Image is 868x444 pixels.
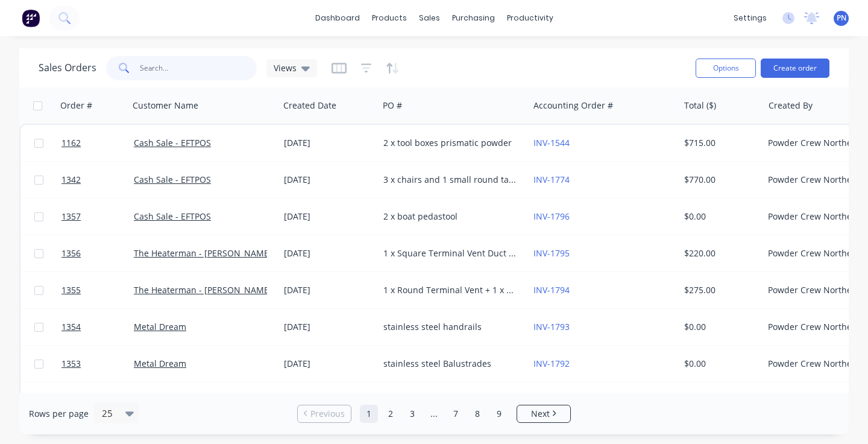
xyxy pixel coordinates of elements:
[533,100,613,112] div: Accounting Order #
[533,137,570,148] a: INV-1544
[61,174,81,186] span: 1342
[61,137,81,149] span: 1162
[309,9,366,27] a: dashboard
[490,405,508,423] a: Page 9
[533,174,570,185] a: INV-1774
[61,272,134,308] a: 1355
[284,321,374,333] div: [DATE]
[284,358,374,370] div: [DATE]
[284,137,374,149] div: [DATE]
[684,358,755,370] div: $0.00
[501,9,559,27] div: productivity
[61,198,134,235] a: 1357
[134,358,186,369] a: Metal Dream
[360,405,378,423] a: Page 1 is your current page
[446,9,501,27] div: purchasing
[684,247,755,259] div: $220.00
[383,100,402,112] div: PO #
[310,408,345,420] span: Previous
[837,13,846,24] span: PN
[684,100,716,112] div: Total ($)
[61,309,134,345] a: 1354
[298,408,351,420] a: Previous page
[696,59,756,78] button: Options
[533,211,570,222] a: INV-1796
[134,284,342,296] a: The Heaterman - [PERSON_NAME]/[PERSON_NAME]
[134,137,211,148] a: Cash Sale - EFTPOS
[383,137,517,149] div: 2 x tool boxes prismatic powder
[284,211,374,223] div: [DATE]
[413,9,446,27] div: sales
[61,346,134,382] a: 1353
[283,100,336,112] div: Created Date
[517,408,570,420] a: Next page
[447,405,465,423] a: Page 7
[61,125,134,161] a: 1162
[383,247,517,259] div: 1 x Square Terminal Vent Duct End - POWDERCOAT - LEXICON QTR
[284,174,374,186] div: [DATE]
[61,162,134,198] a: 1342
[133,100,198,112] div: Customer Name
[425,405,443,423] a: Jump forward
[684,321,755,333] div: $0.00
[761,59,829,78] button: Create order
[684,137,755,149] div: $715.00
[533,321,570,332] a: INV-1793
[366,9,413,27] div: products
[61,211,81,223] span: 1357
[134,321,186,332] a: Metal Dream
[61,235,134,271] a: 1356
[22,9,40,27] img: Factory
[403,405,421,423] a: Page 3
[468,405,486,423] a: Page 8
[728,9,773,27] div: settings
[684,174,755,186] div: $770.00
[533,247,570,259] a: INV-1795
[684,284,755,296] div: $275.00
[134,211,211,222] a: Cash Sale - EFTPOS
[684,211,755,223] div: $0.00
[61,284,81,296] span: 1355
[29,408,89,420] span: Rows per page
[60,100,92,112] div: Order #
[531,408,550,420] span: Next
[61,247,81,259] span: 1356
[140,56,257,80] input: Search...
[61,321,81,333] span: 1354
[383,358,517,370] div: stainless steel Balustrades
[382,405,400,423] a: Page 2
[383,284,517,296] div: 1 x Round Terminal Vent + 1 x Round Flute Duct - POWDERCOAT - TERRACOTA
[61,382,134,419] a: 1322
[274,62,297,74] span: Views
[284,284,374,296] div: [DATE]
[61,358,81,370] span: 1353
[533,284,570,296] a: INV-1794
[39,62,96,74] h1: Sales Orders
[284,247,374,259] div: [DATE]
[383,174,517,186] div: 3 x chairs and 1 small round table with legs and big table top
[769,100,813,112] div: Created By
[134,174,211,185] a: Cash Sale - EFTPOS
[383,321,517,333] div: stainless steel handrails
[292,405,576,423] ul: Pagination
[533,358,570,369] a: INV-1792
[134,247,342,259] a: The Heaterman - [PERSON_NAME]/[PERSON_NAME]
[383,211,517,223] div: 2 x boat pedastool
